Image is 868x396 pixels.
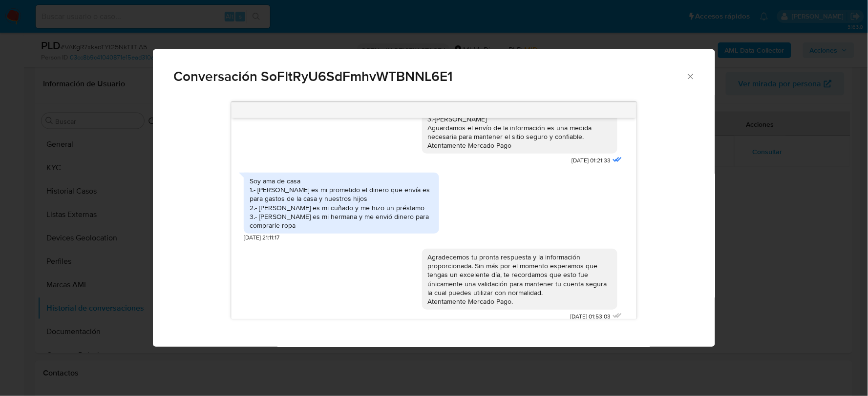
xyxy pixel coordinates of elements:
span: Conversación SoFItRyU6SdFmhvWTBNNL6E1 [173,70,686,83]
span: [DATE] 21:11:17 [244,234,279,242]
span: [DATE] 01:53:03 [571,313,611,321]
span: [DATE] 01:21:33 [572,157,611,165]
div: Comunicación [153,49,715,347]
div: Estimada [PERSON_NAME] se ha identificado un cambio en el uso habitual de tu cuenta para garantiz... [428,8,612,150]
button: Cerrar [686,72,695,80]
div: Soy ama de casa 1.- [PERSON_NAME] es mi prometido el dinero que envía es para gastos de la casa y... [250,177,433,230]
div: Agradecemos tu pronta respuesta y la información proporcionada. Sin más por el momento esperamos ... [428,253,612,306]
